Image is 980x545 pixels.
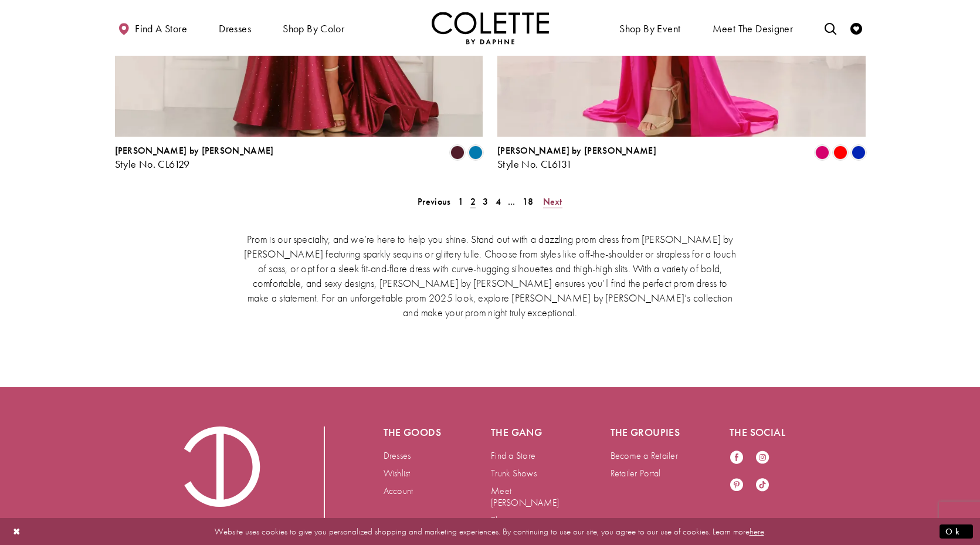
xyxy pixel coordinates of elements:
a: Dresses [384,449,411,462]
a: ... [504,193,519,210]
ul: Follow us [724,444,787,499]
a: Meet [PERSON_NAME] [491,485,559,509]
a: Trunk Shows [491,467,537,479]
span: Shop By Event [619,23,680,35]
i: Peacock [469,145,483,160]
span: Meet the designer [713,23,794,35]
i: Royal Blue [852,145,866,160]
a: Find a Store [491,449,535,462]
a: Wishlist [384,467,411,479]
span: [PERSON_NAME] by [PERSON_NAME] [115,144,274,157]
span: [PERSON_NAME] by [PERSON_NAME] [497,144,656,157]
a: Visit our Instagram - Opens in new tab [755,450,769,466]
a: Visit our Pinterest - Opens in new tab [730,478,744,493]
span: Dresses [216,12,254,44]
span: Previous [418,195,450,208]
span: Style No. CL6131 [497,157,572,171]
i: Red [833,145,847,160]
span: Current page [467,193,479,210]
a: Visit our Facebook - Opens in new tab [730,450,744,466]
button: Submit Dialog [940,524,973,539]
a: Account [384,485,413,497]
a: Toggle search [822,12,839,44]
a: here [750,525,764,537]
p: Website uses cookies to give you personalized shopping and marketing experiences. By continuing t... [84,523,896,539]
a: Visit Home Page [432,12,549,44]
a: 1 [455,193,467,210]
a: Retailer Portal [611,467,661,479]
span: 3 [483,195,488,208]
div: Colette by Daphne Style No. CL6129 [115,145,274,170]
a: 4 [492,193,504,210]
h5: The gang [491,426,564,438]
img: Colette by Daphne [178,426,266,543]
img: Colette by Daphne [432,12,549,44]
span: Shop by color [280,12,347,44]
h5: The social [730,426,802,438]
i: Magenta [815,145,829,160]
span: 2 [470,195,476,208]
a: Prev Page [414,193,454,210]
a: Meet the designer [710,12,796,44]
a: Find a store [115,12,190,44]
span: 4 [496,195,501,208]
a: Check Wishlist [847,12,865,44]
span: Dresses [219,23,251,35]
a: Visit our TikTok - Opens in new tab [755,478,769,493]
i: Merlot [450,145,464,160]
a: Visit Colette by Daphne Homepage [178,426,266,543]
p: Prom is our specialty, and we’re here to help you shine. Stand out with a dazzling prom dress fro... [241,232,740,320]
a: 3 [479,193,491,210]
a: Blog [491,514,508,526]
span: ... [508,195,516,208]
span: Shop by color [283,23,344,35]
h5: The goods [384,426,445,438]
span: Find a store [135,23,187,35]
span: 1 [458,195,463,208]
span: Shop By Event [616,12,683,44]
button: Close Dialog [7,521,27,541]
span: 18 [523,195,534,208]
a: Next Page [540,193,566,210]
div: Colette by Daphne Style No. CL6131 [497,145,656,170]
span: Style No. CL6129 [115,157,190,171]
a: 18 [519,193,537,210]
h5: The groupies [611,426,683,438]
span: Next [543,195,562,208]
a: Become a Retailer [611,449,678,462]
